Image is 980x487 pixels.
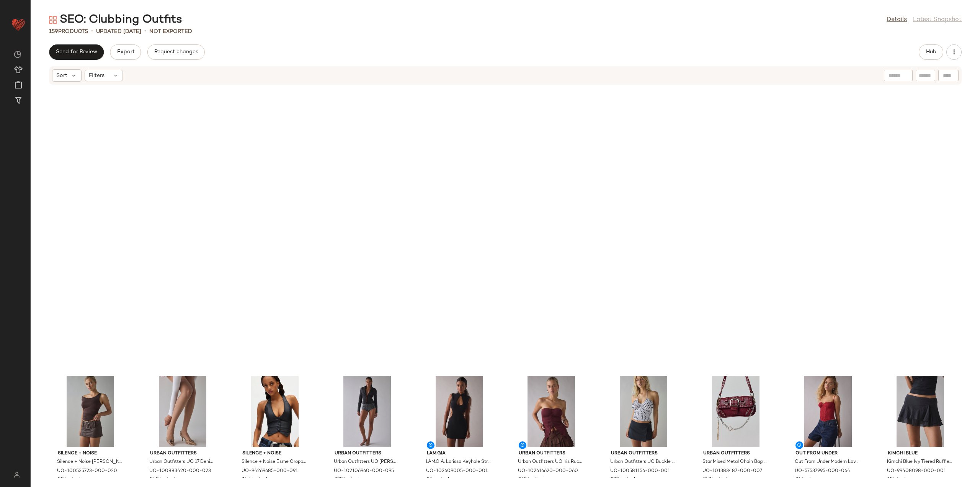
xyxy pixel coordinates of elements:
[703,450,768,457] span: Urban Outfitters
[242,450,307,457] span: Silence + Noise
[144,376,221,447] img: 100883420_023_b
[242,476,269,483] span: 146 in stock
[150,450,215,457] span: Urban Outfitters
[795,468,850,475] span: UO-57537995-000-064
[887,459,952,466] span: Kimchi Blue Ivy Tiered Ruffle Low-Rise Mini Skort in Black, Women's at Urban Outfitters
[426,468,488,475] span: UO-102609005-000-001
[426,459,491,466] span: I.AM.GIA. Larissa Keyhole Strappy Open-Back Bodycon Mini Dress in Black, Women's at Urban Outfitters
[116,49,134,55] span: Export
[789,376,867,447] img: 57537995_064_b
[236,376,314,447] img: 94269685_091_b
[11,17,26,32] img: heart_red.DM2ytmEG.svg
[427,476,451,483] span: 25 in stock
[149,28,192,36] p: Not Exported
[887,468,946,475] span: UO-99408098-000-001
[702,459,768,466] span: Star Mixed Metal Chain Bag Charm in Silver, Women's at Urban Outfitters
[56,49,97,55] span: Send for Review
[427,450,492,457] span: I.AM.GIA
[49,12,182,28] div: SEO: Clubbing Outfits
[795,459,860,466] span: Out From Under Modern Love Corset in Red at Urban Outfitters
[149,459,214,466] span: Urban Outfitters UO 17 Denier Super Sheer Tights in [GEOGRAPHIC_DATA], Women's at Urban Outfitters
[58,476,82,483] span: 89 in stock
[697,376,774,447] img: 101383487_007_b
[888,450,953,457] span: Kimchi Blue
[154,49,198,55] span: Request changes
[519,450,584,457] span: Urban Outfitters
[888,476,914,483] span: 154 in stock
[421,376,498,447] img: 102609005_001_b
[334,459,399,466] span: Urban Outfitters UO [PERSON_NAME] Mid-Rise Micro Short in Black, Women's at Urban Outfitters
[887,15,907,25] a: Details
[147,44,205,60] button: Request changes
[52,376,129,447] img: 100535723_020_b
[149,468,211,475] span: UO-100883420-000-023
[611,450,676,457] span: Urban Outfitters
[518,459,583,466] span: Urban Outfitters UO Iris Ruched Tie-Front Flyaway Tube Top in Dark Red, Women's at Urban Outfitters
[335,476,361,483] span: 339 in stock
[49,16,57,24] img: svg%3e
[49,29,58,34] span: 159
[14,51,21,58] img: svg%3e
[703,476,729,483] span: 247 in stock
[513,376,590,447] img: 102616620_060_b
[334,468,394,475] span: UO-102106960-000-095
[96,28,141,36] p: updated [DATE]
[242,459,307,466] span: Silence + Noise Esme Cropped Denim Halter Vest Top Jacket in Black, Women's at Urban Outfitters
[58,450,123,457] span: Silence + Noise
[519,476,545,483] span: 363 in stock
[49,28,88,36] div: Products
[89,72,105,80] span: Filters
[611,476,637,483] span: 187 in stock
[49,44,104,60] button: Send for Review
[919,44,943,60] button: Hub
[610,459,675,466] span: Urban Outfitters UO Buckle Up Wrap Front Micro Mini Skort in Black, Women's at Urban Outfitters
[9,472,24,478] img: svg%3e
[144,27,146,36] span: •
[702,468,762,475] span: UO-101383487-000-007
[882,376,959,447] img: 99408098_001_b
[328,376,406,447] img: 102106960_095_b
[335,450,400,457] span: Urban Outfitters
[795,476,819,483] span: 81 in stock
[518,468,578,475] span: UO-102616620-000-060
[242,468,298,475] span: UO-94269685-000-091
[56,72,67,80] span: Sort
[57,468,117,475] span: UO-100535723-000-020
[795,450,861,457] span: Out From Under
[926,49,936,55] span: Hub
[110,44,141,60] button: Export
[605,376,682,447] img: 100581156_001_b
[57,459,122,466] span: Silence + Noise [PERSON_NAME] Belted Micro Mini Skort in Brown Suede, Women's at Urban Outfitters
[91,27,93,36] span: •
[610,468,670,475] span: UO-100581156-000-001
[150,476,177,483] span: 549 in stock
